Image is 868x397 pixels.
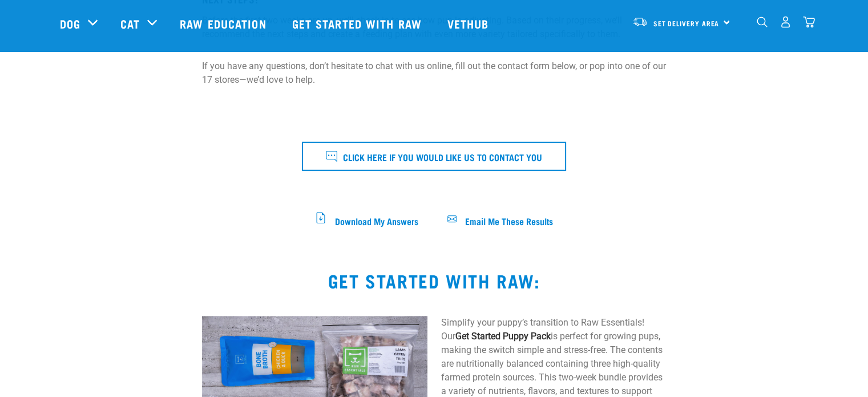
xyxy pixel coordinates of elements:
[315,218,420,223] a: Download My Answers
[120,15,140,32] a: Cat
[436,1,503,46] a: Vethub
[653,21,720,25] span: Set Delivery Area
[168,1,280,46] a: Raw Education
[302,142,566,170] button: Click here if you would like us to contact you
[343,149,542,164] span: Click here if you would like us to contact you
[281,1,436,46] a: Get started with Raw
[757,17,768,27] img: home-icon-1@2x.png
[780,16,792,28] img: user.png
[455,331,551,342] strong: Get Started Puppy Pack
[465,217,552,223] span: Email Me These Results
[632,17,648,27] img: van-moving.png
[202,59,666,87] p: If you have any questions, don’t hesitate to chat with us online, fill out the contact form below...
[202,270,666,291] h2: Get started with raw:
[60,15,80,32] a: Dog
[803,16,815,28] img: home-icon@2x.png
[334,217,418,223] span: Download My Answers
